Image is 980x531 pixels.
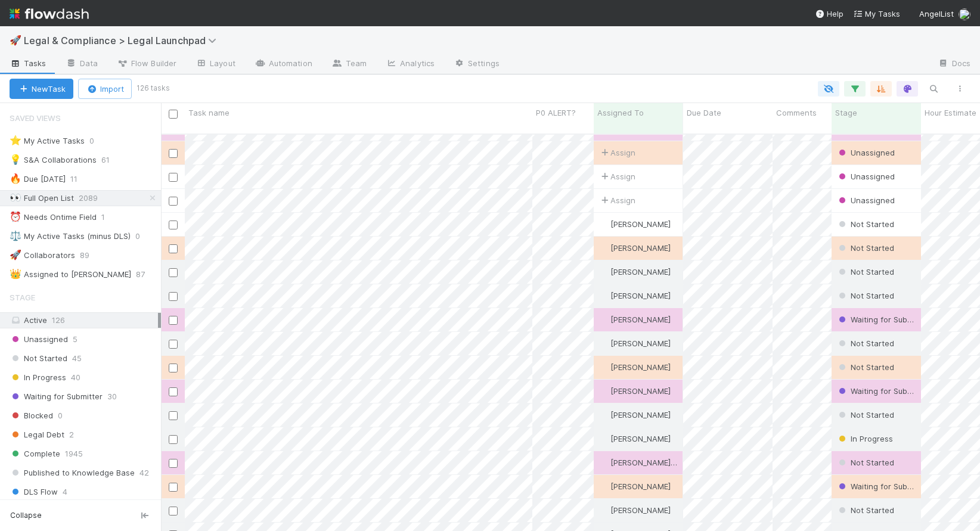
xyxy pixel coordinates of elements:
[73,332,77,347] span: 5
[169,364,178,372] input: Toggle Row Selected
[598,170,635,182] span: Assign
[79,191,110,206] span: 2089
[599,505,609,515] img: avatar_cd087ddc-540b-4a45-9726-71183506ed6a.png
[10,370,66,385] span: In Progress
[598,433,671,445] div: [PERSON_NAME]
[10,510,42,521] span: Collapse
[610,410,671,420] span: [PERSON_NAME]
[444,55,509,74] a: Settings
[836,172,895,181] span: Unassigned
[107,55,186,74] a: Flow Builder
[10,133,85,148] div: My Active Tasks
[169,316,178,325] input: Toggle Row Selected
[169,411,178,420] input: Toggle Row Selected
[10,154,21,164] span: 💡
[836,313,915,325] div: Waiting for Submitter
[136,267,157,282] span: 87
[10,446,60,461] span: Complete
[69,427,74,442] span: 2
[836,219,894,229] span: Not Started
[598,457,677,468] div: [PERSON_NAME] Bridge
[836,482,929,491] span: Waiting for Submitter
[598,194,635,206] span: Assign
[10,465,135,480] span: Published to Knowledge Base
[610,458,697,467] span: [PERSON_NAME] Bridge
[610,315,671,324] span: [PERSON_NAME]
[835,107,857,119] span: Stage
[78,79,132,99] button: Import
[10,153,97,167] div: S&A Collaborations
[536,107,576,119] span: P0 ALERT?
[836,362,894,372] span: Not Started
[598,147,635,159] span: Assign
[10,231,21,241] span: ⚖️
[169,340,178,349] input: Toggle Row Selected
[598,385,671,397] div: [PERSON_NAME]
[919,9,954,18] span: AngelList
[599,243,609,253] img: avatar_ba76ddef-3fd0-4be4-9bc3-126ad567fcd5.png
[599,482,609,491] img: avatar_b5be9b1b-4537-4870-b8e7-50cc2287641b.png
[169,197,178,206] input: Toggle Row Selected
[836,385,915,397] div: Waiting for Submitter
[169,292,178,301] input: Toggle Row Selected
[836,267,894,277] span: Not Started
[836,290,894,302] div: Not Started
[836,410,894,420] span: Not Started
[72,351,82,366] span: 45
[598,504,671,516] div: [PERSON_NAME]
[24,35,222,46] span: Legal & Compliance > Legal Launchpad
[10,332,68,347] span: Unassigned
[58,408,63,423] span: 0
[836,337,894,349] div: Not Started
[169,387,178,396] input: Toggle Row Selected
[169,483,178,492] input: Toggle Row Selected
[598,480,671,492] div: [PERSON_NAME]
[10,135,21,145] span: ⭐
[610,434,671,443] span: [PERSON_NAME]
[836,315,929,324] span: Waiting for Submitter
[322,55,376,74] a: Team
[836,242,894,254] div: Not Started
[169,110,178,119] input: Toggle All Rows Selected
[245,55,322,74] a: Automation
[610,219,671,229] span: [PERSON_NAME]
[10,173,21,184] span: 🔥
[169,507,178,516] input: Toggle Row Selected
[687,107,721,119] span: Due Date
[836,243,894,253] span: Not Started
[959,8,970,20] img: avatar_6811aa62-070e-4b0a-ab85-15874fb457a1.png
[836,266,894,278] div: Not Started
[10,313,158,328] div: Active
[10,285,35,309] span: Stage
[71,370,80,385] span: 40
[836,148,895,157] span: Unassigned
[836,409,894,421] div: Not Started
[139,465,149,480] span: 42
[10,267,131,282] div: Assigned to [PERSON_NAME]
[597,107,644,119] span: Assigned To
[610,243,671,253] span: [PERSON_NAME]
[10,192,21,203] span: 👀
[107,389,117,404] span: 30
[10,79,73,99] button: NewTask
[186,55,245,74] a: Layout
[10,212,21,222] span: ⏰
[56,55,107,74] a: Data
[10,172,66,187] div: Due [DATE]
[610,482,671,491] span: [PERSON_NAME]
[599,267,609,277] img: avatar_0b1dbcb8-f701-47e0-85bc-d79ccc0efe6c.png
[599,386,609,396] img: avatar_0b1dbcb8-f701-47e0-85bc-d79ccc0efe6c.png
[169,221,178,229] input: Toggle Row Selected
[599,362,609,372] img: avatar_b5be9b1b-4537-4870-b8e7-50cc2287641b.png
[610,362,671,372] span: [PERSON_NAME]
[836,218,894,230] div: Not Started
[599,410,609,420] img: avatar_9b18377c-2ab8-4698-9af2-31fe0779603e.png
[598,242,671,254] div: [PERSON_NAME]
[63,485,67,499] span: 4
[598,218,671,230] div: [PERSON_NAME]
[598,337,671,349] div: [PERSON_NAME]
[925,107,976,119] span: Hour Estimate
[169,149,178,158] input: Toggle Row Selected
